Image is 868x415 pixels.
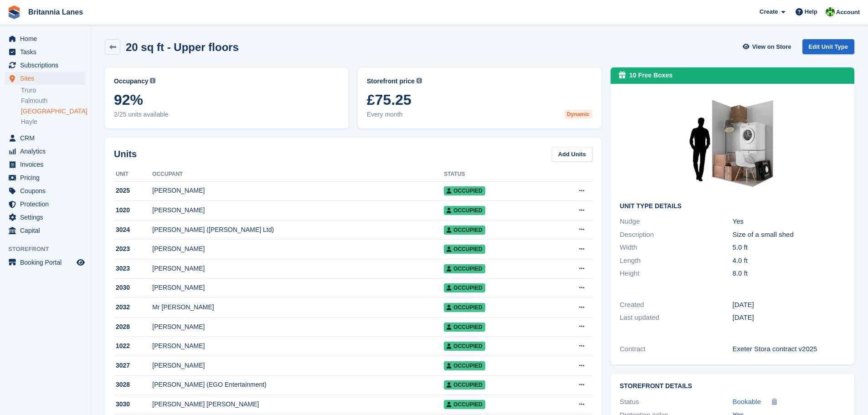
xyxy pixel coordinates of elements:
div: Yes [733,216,845,227]
span: Occupied [444,400,485,409]
a: Britannia Lanes [25,5,87,20]
div: Status [620,397,732,407]
div: Width [620,242,732,253]
div: Contract [620,344,732,354]
a: menu [5,158,86,171]
div: [PERSON_NAME] [152,283,444,292]
a: Add Units [552,147,592,162]
div: 2030 [114,283,152,292]
span: Occupied [444,342,485,351]
th: Occupant [152,167,444,182]
span: Help [805,7,817,16]
span: Subscriptions [20,59,75,72]
a: Edit Unit Type [802,39,854,54]
th: Status [444,167,546,182]
span: Every month [367,110,592,119]
span: Invoices [20,158,75,171]
img: icon-info-grey-7440780725fd019a000dd9b08b2336e03edf1995a4989e88bcd33f0948082b44.svg [416,78,422,83]
div: 10 Free Boxes [629,71,673,80]
span: Capital [20,224,75,237]
a: menu [5,72,86,85]
div: Dynamic [564,110,592,119]
div: [PERSON_NAME] [152,322,444,332]
span: Bookable [733,398,761,405]
div: Length [620,256,732,266]
span: Sites [20,72,75,85]
a: menu [5,32,86,45]
div: 3030 [114,400,152,409]
a: menu [5,198,86,210]
a: menu [5,132,86,144]
a: menu [5,171,86,184]
span: Occupied [444,225,485,235]
span: 2/25 units available [114,110,339,119]
div: Height [620,268,732,279]
div: 2032 [114,302,152,312]
span: Tasks [20,46,75,58]
span: Settings [20,211,75,224]
div: Last updated [620,313,732,323]
div: 2023 [114,244,152,254]
div: Mr [PERSON_NAME] [152,302,444,312]
div: Nudge [620,216,732,227]
div: 3028 [114,380,152,389]
span: Occupied [444,206,485,215]
div: 2025 [114,186,152,195]
a: Hayle [21,118,86,126]
h2: Units [114,147,137,161]
span: £75.25 [367,92,592,108]
div: [PERSON_NAME] [152,186,444,195]
a: menu [5,224,86,237]
span: Account [836,8,860,17]
a: menu [5,59,86,72]
img: 20-sqft-unit.jpg [664,93,801,195]
span: Storefront [8,245,91,254]
a: menu [5,145,86,158]
div: [PERSON_NAME] [152,244,444,254]
div: [DATE] [733,313,845,323]
a: menu [5,46,86,58]
div: Description [620,230,732,240]
h2: 20 sq ft - Upper floors [126,41,239,53]
span: Analytics [20,145,75,158]
div: 4.0 ft [733,256,845,266]
div: [DATE] [733,300,845,310]
span: Storefront price [367,77,415,86]
div: [PERSON_NAME] [152,341,444,351]
th: Unit [114,167,152,182]
span: Occupied [444,283,485,292]
div: 2028 [114,322,152,332]
div: 5.0 ft [733,242,845,253]
a: menu [5,211,86,224]
img: Robert Parr [826,7,835,16]
div: 3027 [114,361,152,370]
span: Occupied [444,361,485,370]
h2: Unit Type details [620,203,845,210]
span: Coupons [20,184,75,197]
a: Truro [21,86,86,95]
img: icon-info-grey-7440780725fd019a000dd9b08b2336e03edf1995a4989e88bcd33f0948082b44.svg [150,78,155,83]
a: menu [5,184,86,197]
span: Booking Portal [20,256,75,269]
div: Exeter Stora contract v2025 [733,344,845,354]
span: 92% [114,92,339,108]
img: stora-icon-8386f47178a22dfd0bd8f6a31ec36ba5ce8667c1dd55bd0f319d3a0aa187defe.svg [7,5,21,19]
span: Occupied [444,380,485,389]
div: [PERSON_NAME] [152,361,444,370]
a: Bookable [733,397,761,407]
span: View on Store [752,42,791,51]
div: [PERSON_NAME] [152,264,444,273]
div: [PERSON_NAME] [PERSON_NAME] [152,400,444,409]
span: Occupied [444,245,485,254]
span: Occupancy [114,77,148,86]
div: 3023 [114,264,152,273]
div: [PERSON_NAME] (EGO Entertainment) [152,380,444,389]
span: Occupied [444,186,485,195]
div: 1020 [114,205,152,215]
div: Created [620,300,732,310]
span: Home [20,32,75,45]
div: Size of a small shed [733,230,845,240]
span: Occupied [444,264,485,273]
h2: Storefront Details [620,383,845,390]
div: 8.0 ft [733,268,845,279]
